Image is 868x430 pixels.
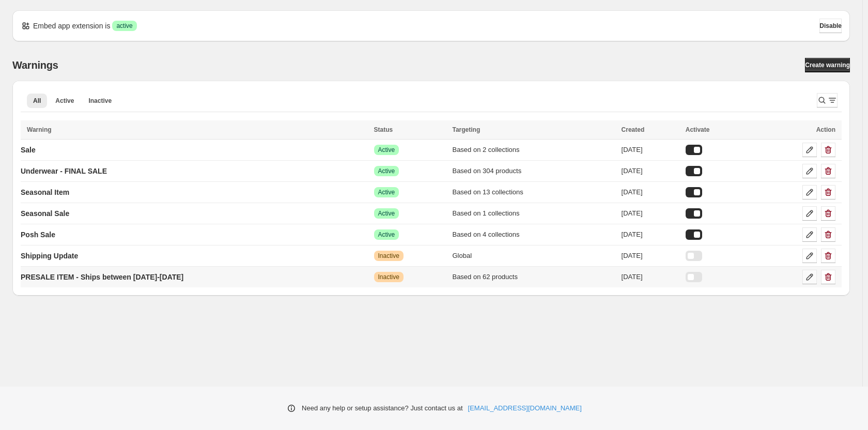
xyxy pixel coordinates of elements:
[21,163,107,179] a: Underwear - FINAL SALE
[21,205,69,222] a: Seasonal Sale
[622,145,679,155] div: [DATE]
[21,142,36,158] a: Sale
[819,22,842,30] span: Disable
[116,22,132,30] span: active
[805,61,850,69] span: Create warning
[622,187,679,197] div: [DATE]
[452,145,615,155] div: Based on 2 collections
[374,126,393,133] span: Status
[378,273,399,281] span: Inactive
[21,248,78,264] a: Shipping Update
[452,208,615,219] div: Based on 1 collections
[378,146,395,154] span: Active
[622,229,679,240] div: [DATE]
[21,145,36,155] p: Sale
[378,188,395,196] span: Active
[378,167,395,175] span: Active
[817,93,838,108] button: Search and filter results
[378,252,399,260] span: Inactive
[55,97,74,105] span: Active
[452,272,615,282] div: Based on 62 products
[622,251,679,261] div: [DATE]
[33,21,110,31] p: Embed app extension is
[622,126,645,133] span: Created
[622,166,679,176] div: [DATE]
[21,226,55,243] a: Posh Sale
[378,209,395,218] span: Active
[622,272,679,282] div: [DATE]
[21,272,183,282] p: PRESALE ITEM - Ships between [DATE]-[DATE]
[21,166,107,176] p: Underwear - FINAL SALE
[27,126,52,133] span: Warning
[816,126,835,133] span: Action
[468,403,582,413] a: [EMAIL_ADDRESS][DOMAIN_NAME]
[805,58,850,72] a: Create warning
[622,208,679,219] div: [DATE]
[88,97,112,105] span: Inactive
[452,126,480,133] span: Targeting
[452,166,615,176] div: Based on 304 products
[819,19,842,33] button: Disable
[21,269,183,285] a: PRESALE ITEM - Ships between [DATE]-[DATE]
[378,231,395,239] span: Active
[21,184,69,201] a: Seasonal Item
[452,251,615,261] div: Global
[686,126,710,133] span: Activate
[33,97,41,105] span: All
[452,229,615,240] div: Based on 4 collections
[21,187,69,197] p: Seasonal Item
[12,59,58,71] h2: Warnings
[21,251,78,261] p: Shipping Update
[452,187,615,197] div: Based on 13 collections
[21,229,55,240] p: Posh Sale
[21,208,69,219] p: Seasonal Sale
